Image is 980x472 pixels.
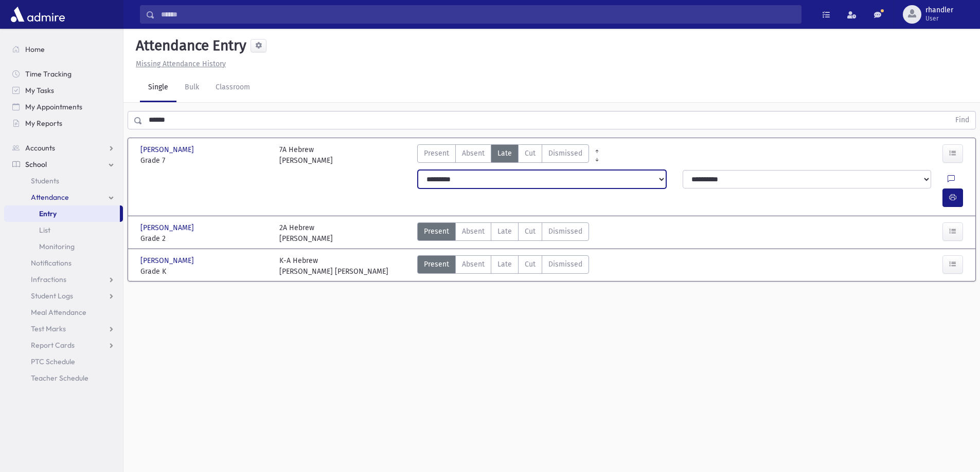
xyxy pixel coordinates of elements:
a: Missing Attendance History [132,60,226,68]
span: Infractions [31,275,66,284]
span: Present [424,148,449,159]
button: Find [949,111,975,129]
span: PTC Schedule [31,357,75,366]
div: AttTypes [417,255,589,277]
a: Classroom [207,73,258,102]
a: My Tasks [4,82,123,99]
u: Missing Attendance History [136,60,226,68]
span: Monitoring [39,242,75,251]
span: rhandler [925,6,953,14]
span: Students [31,176,59,185]
span: [PERSON_NAME] [140,255,196,266]
span: [PERSON_NAME] [140,144,196,155]
span: My Tasks [25,86,54,95]
a: School [4,156,123,173]
span: Cut [525,226,536,237]
a: List [4,222,123,238]
span: Absent [462,148,485,159]
span: Dismissed [548,226,582,237]
span: Present [424,226,449,237]
span: Teacher Schedule [31,373,88,383]
a: Time Tracking [4,66,123,82]
a: Home [4,41,123,58]
span: Notifications [31,258,72,268]
span: Grade K [140,266,269,277]
div: K-A Hebrew [PERSON_NAME] [PERSON_NAME] [279,255,388,277]
span: School [25,160,47,169]
span: User [925,14,953,23]
span: Cut [525,259,536,270]
a: Accounts [4,140,123,156]
span: Report Cards [31,341,75,350]
a: My Appointments [4,99,123,115]
a: Student Logs [4,288,123,304]
span: Test Marks [31,324,66,333]
a: PTC Schedule [4,353,123,370]
a: Single [140,73,176,102]
span: Entry [39,209,57,218]
span: My Appointments [25,102,82,111]
div: 7A Hebrew [PERSON_NAME] [279,144,333,166]
a: My Reports [4,115,123,131]
span: Attendance [31,193,69,202]
img: AdmirePro [8,4,67,25]
span: Late [497,259,512,270]
span: Accounts [25,143,55,153]
a: Entry [4,205,120,222]
div: 2A Hebrew [PERSON_NAME] [279,222,333,244]
span: Home [25,45,45,54]
div: AttTypes [417,144,589,166]
a: Monitoring [4,238,123,255]
a: Students [4,173,123,189]
a: Bulk [176,73,207,102]
a: Test Marks [4,320,123,337]
a: Notifications [4,255,123,271]
span: Grade 7 [140,155,269,166]
span: My Reports [25,119,62,128]
input: Search [155,5,801,24]
span: Dismissed [548,148,582,159]
a: Meal Attendance [4,304,123,320]
span: Late [497,148,512,159]
span: Late [497,226,512,237]
span: List [39,225,50,235]
span: Absent [462,259,485,270]
span: [PERSON_NAME] [140,222,196,233]
a: Attendance [4,189,123,205]
span: Dismissed [548,259,582,270]
a: Teacher Schedule [4,370,123,386]
span: Cut [525,148,536,159]
span: Student Logs [31,291,73,300]
span: Meal Attendance [31,308,86,317]
span: Time Tracking [25,69,72,79]
a: Infractions [4,271,123,288]
span: Absent [462,226,485,237]
span: Present [424,259,449,270]
span: Grade 2 [140,233,269,244]
h5: Attendance Entry [132,37,246,54]
a: Report Cards [4,337,123,353]
div: AttTypes [417,222,589,244]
